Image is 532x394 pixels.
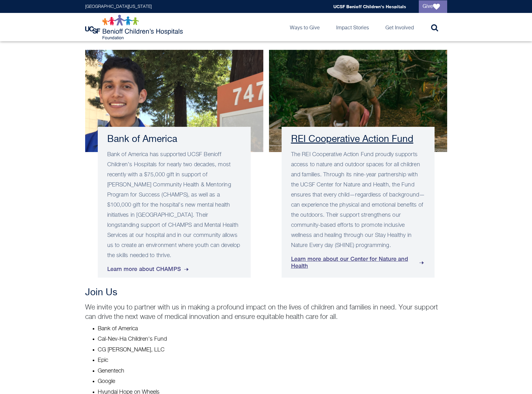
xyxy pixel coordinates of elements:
[380,13,419,41] a: Get Involved
[98,378,447,385] li: Google
[98,367,447,375] li: Genentech
[333,4,406,9] a: UCSF Benioff Children's Hospitals
[98,335,447,343] li: Cal-Nev-Ha Children's Fund
[85,287,447,298] h3: Join Us
[269,50,447,278] a: REI Cooperative Action Fund The REI Cooperative Action Fund proudly supports access to nature and...
[291,250,425,274] span: Learn more about our Center for Nature and Health
[331,13,374,41] a: Impact Stories
[85,303,447,322] p: We invite you to partner with us in making a profound impact on the lives of children and familie...
[291,134,425,145] h3: REI Cooperative Action Fund
[85,50,263,278] a: Bank of America Bank of America has supported UCSF Benioff Children’s Hospitals for nearly two de...
[98,325,447,333] li: Bank of America
[85,15,184,40] img: Logo for UCSF Benioff Children's Hospitals Foundation
[419,0,447,13] a: Give
[285,13,325,41] a: Ways to Give
[107,134,241,145] h3: Bank of America
[107,150,241,261] p: Bank of America has supported UCSF Benioff Children’s Hospitals for nearly two decades, most rece...
[98,356,447,364] li: Epic
[107,261,190,278] span: Learn more about CHAMPS
[291,150,425,250] p: The REI Cooperative Action Fund proudly supports access to nature and outdoor spaces for all chil...
[98,346,447,354] li: CG [PERSON_NAME], LLC
[85,4,152,9] a: [GEOGRAPHIC_DATA][US_STATE]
